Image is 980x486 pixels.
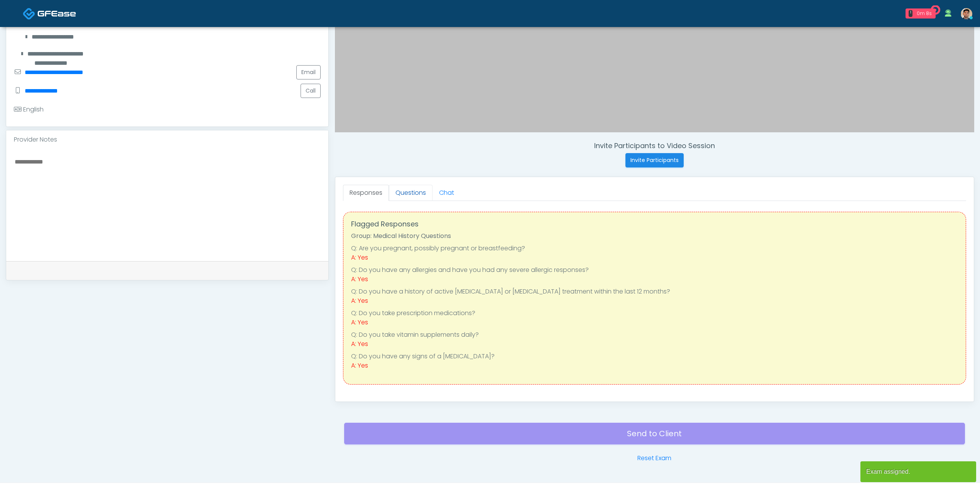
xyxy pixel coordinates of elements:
div: A: Yes [351,296,958,305]
li: Q: Do you take vitamin supplements daily? [351,330,958,339]
article: Exam assigned. [860,461,976,482]
div: A: Yes [351,361,958,370]
div: A: Yes [351,275,958,284]
a: Reset Exam [637,454,671,463]
img: Kenner Medina [961,8,972,20]
a: 1 0m 8s [901,5,940,22]
a: Questions [389,185,433,201]
div: 1 [909,10,912,17]
button: Call [301,84,321,98]
li: Q: Do you have a history of active [MEDICAL_DATA] or [MEDICAL_DATA] treatment within the last 12 ... [351,287,958,296]
img: Docovia [37,10,76,17]
a: Responses [343,185,389,201]
div: English [14,105,44,114]
li: Q: Do you have any allergies and have you had any severe allergic responses? [351,265,958,275]
a: Chat [433,185,461,201]
div: A: Yes [351,318,958,327]
a: Email [296,65,321,79]
button: Open LiveChat chat widget [6,3,29,26]
img: Docovia [23,7,35,20]
strong: Group: Medical History Questions [351,231,451,240]
button: Invite Participants [625,153,684,167]
div: A: Yes [351,253,958,262]
h4: Invite Participants to Video Session [335,142,974,150]
div: 0m 8s [916,10,933,17]
li: Q: Do you have any signs of a [MEDICAL_DATA]? [351,352,958,361]
div: A: Yes [351,339,958,349]
li: Q: Are you pregnant, possibly pregnant or breastfeeding? [351,244,958,253]
h4: Flagged Responses [351,220,958,228]
h4: Standard Responses [343,392,966,401]
a: Docovia [23,1,76,26]
li: Q: Do you take prescription medications? [351,309,958,318]
div: Provider Notes [6,130,328,149]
